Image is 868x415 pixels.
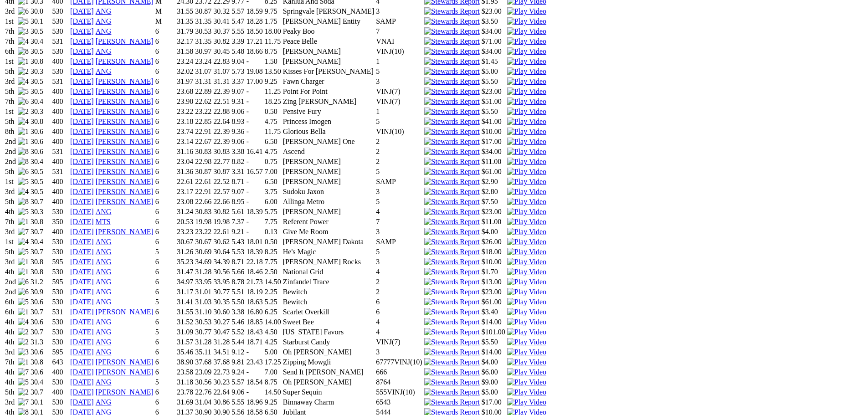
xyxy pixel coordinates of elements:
a: [DATE] [70,228,94,236]
img: Play Video [507,17,546,26]
img: Play Video [507,198,546,206]
img: Play Video [507,118,546,126]
a: View replay [507,298,546,306]
a: [PERSON_NAME] [96,168,154,175]
td: SAMP [375,17,422,26]
img: Play Video [507,388,546,396]
img: Stewards Report [424,278,480,286]
td: 30.53 [195,27,212,36]
a: ANG [96,208,112,215]
a: [DATE] [70,348,94,356]
a: View replay [507,168,546,175]
a: View replay [507,108,546,115]
img: 2 [18,388,29,396]
td: 5.55 [231,27,245,36]
a: View replay [507,67,546,75]
img: Play Video [507,228,546,236]
a: View replay [507,308,546,316]
a: [DATE] [70,7,94,15]
img: 1 [18,138,29,146]
a: ANG [96,47,112,55]
img: Play Video [507,47,546,56]
td: 18.59 [246,7,263,16]
img: 5 [18,378,29,386]
img: Stewards Report [424,268,480,276]
a: [PERSON_NAME] [96,118,154,125]
img: Stewards Report [424,188,480,196]
img: Play Video [507,328,546,336]
img: 8 [18,198,29,206]
img: Play Video [507,358,546,366]
img: Stewards Report [424,308,480,316]
a: ANG [96,258,112,266]
img: Play Video [507,138,546,146]
img: Stewards Report [424,348,480,356]
img: 5 [18,248,29,256]
a: [PERSON_NAME] [96,77,154,85]
a: [DATE] [70,238,94,246]
a: [DATE] [70,108,94,115]
a: View replay [507,368,546,376]
td: [PERSON_NAME] Entity [282,17,375,26]
img: Play Video [507,268,546,276]
a: View replay [507,37,546,45]
td: 30.41 [213,17,230,26]
td: 30.37 [213,27,230,36]
a: [PERSON_NAME] [96,37,154,45]
a: [PERSON_NAME] [96,368,154,376]
img: 1 [18,268,29,276]
a: ANG [96,328,112,336]
img: Stewards Report [424,118,480,126]
a: View replay [507,228,546,236]
a: View replay [507,398,546,406]
img: Play Video [507,108,546,116]
img: 7 [18,398,29,406]
a: [DATE] [70,118,94,125]
img: 8 [18,148,29,156]
a: [DATE] [70,258,94,266]
a: View replay [507,258,546,266]
a: [DATE] [70,27,94,35]
a: [DATE] [70,318,94,326]
a: [PERSON_NAME] [96,57,154,65]
img: Play Video [507,338,546,346]
a: View replay [507,248,546,256]
img: Stewards Report [424,47,480,56]
img: 5 [18,298,29,306]
img: Play Video [507,318,546,326]
td: 31.35 [195,17,212,26]
td: 1st [5,17,16,26]
a: View replay [507,138,546,145]
img: 2 [18,328,29,336]
td: Springvale [PERSON_NAME] [282,7,375,16]
a: [DATE] [70,178,94,185]
a: [DATE] [70,208,94,215]
td: 31.79 [176,27,194,36]
img: Stewards Report [424,148,480,156]
img: 5 [18,17,29,26]
a: [DATE] [70,87,94,95]
img: 7 [18,368,29,376]
img: Play Video [507,158,546,166]
img: 5 [18,87,29,96]
img: Stewards Report [424,218,480,226]
a: [DATE] [70,298,94,306]
a: [PERSON_NAME] [96,198,154,205]
img: Play Video [507,398,546,406]
a: ANG [96,348,112,356]
a: [DATE] [70,168,94,175]
img: 8 [18,158,29,166]
a: View replay [507,57,546,65]
td: 530 [52,27,69,36]
td: 9.75 [264,7,282,16]
a: View replay [507,198,546,205]
img: Play Video [507,258,546,266]
a: View replay [507,348,546,356]
img: Stewards Report [424,368,480,376]
a: View replay [507,128,546,135]
a: [DATE] [70,288,94,296]
img: 3 [18,27,29,36]
td: 530 [52,7,69,16]
img: Play Video [507,188,546,196]
td: 5.57 [231,7,245,16]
